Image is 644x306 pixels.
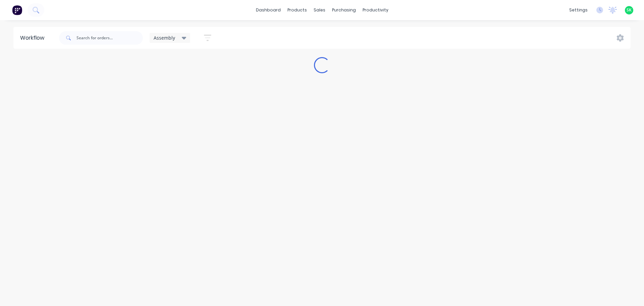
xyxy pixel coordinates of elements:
div: purchasing [329,5,359,15]
span: SK [627,7,632,13]
div: productivity [359,5,392,15]
input: Search for orders... [76,31,143,45]
div: settings [566,5,591,15]
a: dashboard [253,5,284,15]
div: products [284,5,310,15]
div: sales [310,5,329,15]
span: Assembly [154,34,175,41]
img: Factory [12,5,22,15]
div: Workflow [20,34,48,42]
